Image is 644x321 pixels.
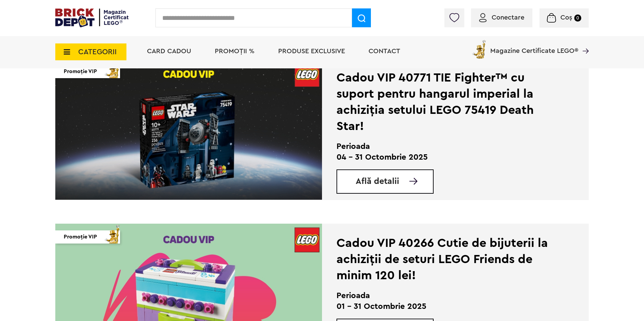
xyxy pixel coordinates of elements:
a: Contact [369,48,400,55]
h2: Perioada [336,290,555,301]
span: Promoție VIP [64,65,97,78]
div: Cadou VIP 40771 TIE Fighter™ cu suport pentru hangarul imperial la achiziția setului LEGO 75419 D... [336,70,555,134]
a: PROMOȚII % [215,48,255,55]
span: Promoție VIP [64,230,97,244]
a: Magazine Certificate LEGO® [578,39,589,45]
a: Conectare [479,14,524,21]
p: 04 - 31 Octombrie 2025 [336,152,555,163]
a: Card Cadou [147,48,191,55]
img: vip_page_imag.png [102,223,123,244]
span: Coș [560,14,572,21]
h2: Perioada [336,141,555,152]
p: 01 - 31 Octombrie 2025 [336,301,555,312]
span: Magazine Certificate LEGO® [490,39,578,54]
div: Cadou VIP 40266 Cutie de bijuterii la achiziții de seturi LEGO Friends de minim 120 lei! [336,235,555,284]
a: Află detalii [356,177,433,186]
span: Află detalii [356,177,399,186]
a: Produse exclusive [278,48,345,55]
small: 0 [574,14,581,22]
span: CATEGORII [78,48,117,56]
span: Conectare [492,14,524,21]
